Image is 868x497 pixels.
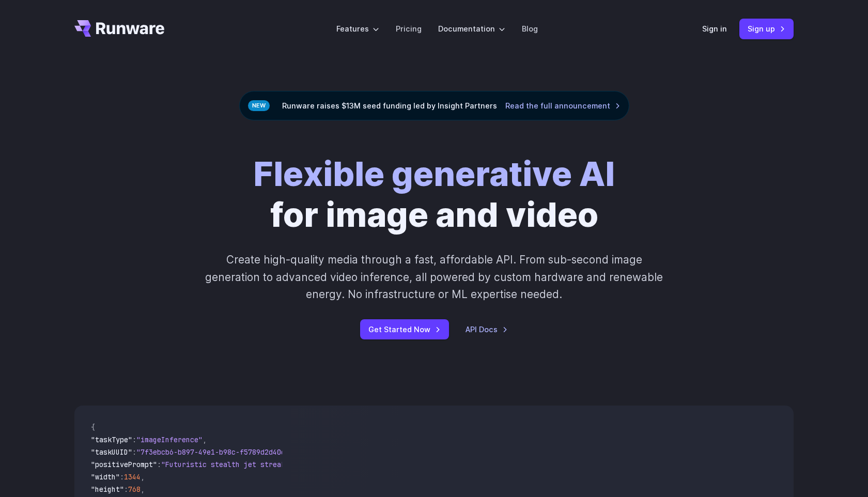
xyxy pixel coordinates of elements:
[396,23,422,35] a: Pricing
[253,153,615,235] h1: for image and video
[161,460,537,469] span: "Futuristic stealth jet streaking through a neon-lit cityscape with glowing purple exhaust"
[239,91,629,120] div: Runware raises $13M seed funding led by Insight Partners
[336,23,379,35] label: Features
[128,485,141,494] span: 768
[157,460,161,469] span: :
[91,460,157,469] span: "positivePrompt"
[702,23,727,35] a: Sign in
[141,472,145,482] span: ,
[739,19,794,39] a: Sign up
[360,319,449,339] a: Get Started Now
[204,251,664,303] p: Create high-quality media through a fast, affordable API. From sub-second image generation to adv...
[91,423,95,432] span: {
[124,485,128,494] span: :
[91,435,132,444] span: "taskType"
[124,472,141,482] span: 1344
[91,447,132,457] span: "taskUUID"
[141,485,145,494] span: ,
[438,23,505,35] label: Documentation
[522,23,538,35] a: Blog
[505,100,621,112] a: Read the full announcement
[74,20,164,37] a: Go to /
[253,153,615,194] strong: Flexible generative AI
[466,323,508,335] a: API Docs
[91,472,120,482] span: "width"
[91,485,124,494] span: "height"
[120,472,124,482] span: :
[203,435,207,444] span: ,
[136,435,203,444] span: "imageInference"
[136,447,293,457] span: "7f3ebcb6-b897-49e1-b98c-f5789d2d40d7"
[132,447,136,457] span: :
[132,435,136,444] span: :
